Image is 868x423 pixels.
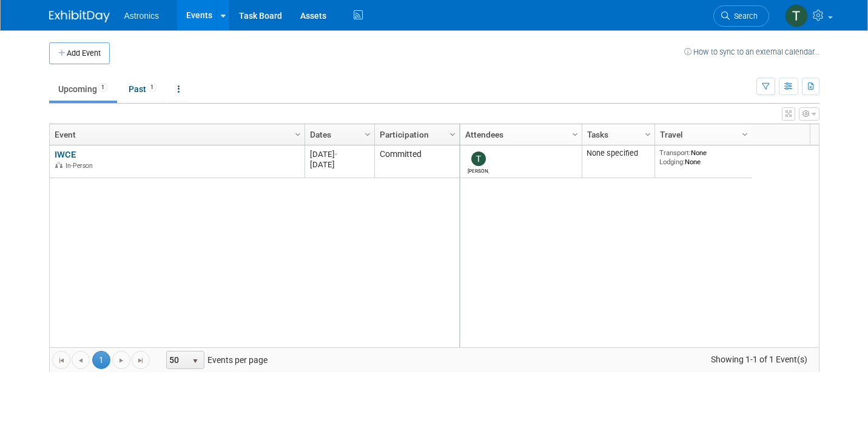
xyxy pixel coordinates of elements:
[55,162,62,168] img: In-Person Event
[119,78,166,101] a: Past1
[291,124,304,142] a: Column Settings
[468,166,489,174] div: Tiffany Branin
[699,351,818,368] span: Showing 1-1 of 1 Event(s)
[380,124,451,145] a: Participation
[49,78,117,101] a: Upcoming1
[66,162,96,170] span: In-Person
[448,130,457,139] span: Column Settings
[55,149,76,160] a: IWCE
[374,145,459,178] td: Committed
[72,351,90,369] a: Go to the previous page
[76,356,86,365] span: Go to the previous page
[310,124,366,145] a: Dates
[49,10,110,22] img: ExhibitDay
[190,356,200,366] span: select
[471,152,486,166] img: Tiffany Branin
[136,356,146,365] span: Go to the last page
[684,47,819,56] a: How to sync to an external calendar...
[150,351,280,369] span: Events per page
[147,83,157,92] span: 1
[660,124,744,145] a: Travel
[740,130,750,139] span: Column Settings
[132,351,150,369] a: Go to the last page
[643,130,653,139] span: Column Settings
[116,356,126,365] span: Go to the next page
[587,148,650,158] div: None specified
[465,124,574,145] a: Attendees
[446,124,459,142] a: Column Settings
[310,159,369,170] div: [DATE]
[361,124,374,142] a: Column Settings
[56,356,66,365] span: Go to the first page
[98,83,108,92] span: 1
[335,150,337,159] span: -
[587,124,647,145] a: Tasks
[730,12,758,21] span: Search
[659,148,747,166] div: None None
[92,351,110,369] span: 1
[167,351,187,368] span: 50
[112,351,130,369] a: Go to the next page
[124,11,160,21] span: Astronics
[738,124,752,142] a: Column Settings
[568,124,582,142] a: Column Settings
[49,42,110,64] button: Add Event
[52,351,70,369] a: Go to the first page
[293,130,303,139] span: Column Settings
[713,5,769,27] a: Search
[659,158,685,166] span: Lodging:
[785,4,808,27] img: Tiffany Branin
[363,130,372,139] span: Column Settings
[570,130,580,139] span: Column Settings
[641,124,654,142] a: Column Settings
[659,148,691,157] span: Transport:
[310,149,369,159] div: [DATE]
[55,124,297,145] a: Event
